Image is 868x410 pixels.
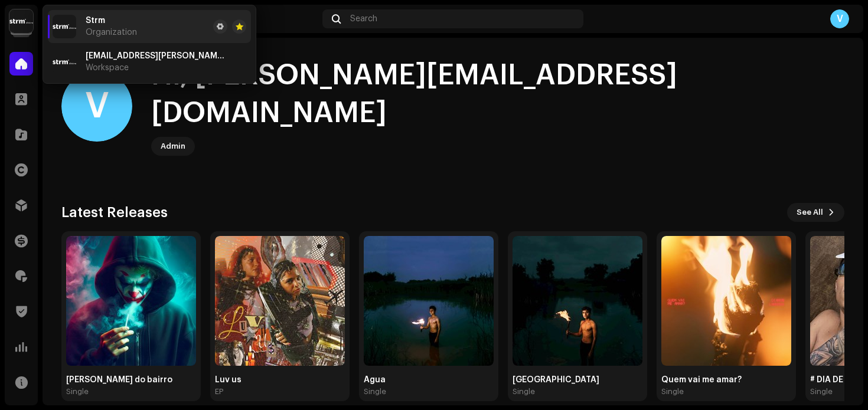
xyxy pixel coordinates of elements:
div: Hi, [PERSON_NAME][EMAIL_ADDRESS][DOMAIN_NAME] [151,57,844,132]
div: Água [364,375,494,385]
img: 0816cce8-ecd8-44f3-9b4b-755f1cbdb365 [513,236,642,366]
span: Workspace [86,63,129,73]
div: Single [364,387,386,396]
span: Organization [86,28,137,37]
img: 408b884b-546b-4518-8448-1008f9c76b02 [53,15,76,38]
div: Single [661,387,684,396]
img: 7de23da4-1a25-4d65-90e1-a61e89b60890 [215,236,345,366]
div: V [61,71,132,142]
img: 4265e534-af52-497d-983d-eb72270ec0c3 [364,236,494,366]
div: Luv us [215,375,345,385]
div: Quem vai me amar? [661,375,791,385]
div: [PERSON_NAME] do bairro [66,375,196,385]
img: 872f7a59-d5cc-40f0-a43e-329aa5231397 [66,236,196,366]
div: Single [810,387,833,396]
div: Admin [161,139,185,153]
div: EP [215,387,223,396]
img: b344e886-d37f-416d-9f1f-11cbcc151081 [661,236,791,366]
div: V [830,9,849,28]
span: vitor.gregorio@strm.com.br [86,51,227,61]
span: See All [797,201,823,224]
span: Strm [86,16,105,25]
span: Search [350,14,377,24]
div: Single [66,387,89,396]
img: 408b884b-546b-4518-8448-1008f9c76b02 [9,9,33,33]
h3: Latest Releases [61,203,168,222]
img: 408b884b-546b-4518-8448-1008f9c76b02 [53,50,76,74]
div: [GEOGRAPHIC_DATA] [513,375,642,385]
div: Single [513,387,535,396]
button: See All [787,203,844,222]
